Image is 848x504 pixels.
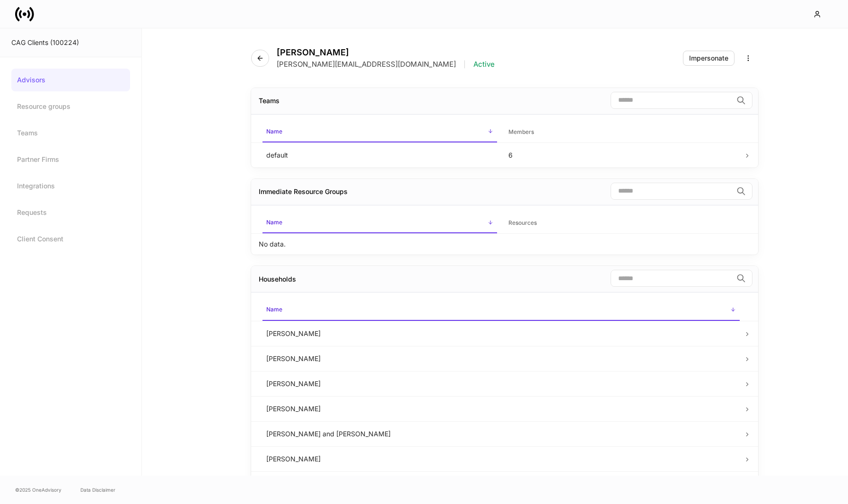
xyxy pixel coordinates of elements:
[259,187,348,196] div: Immediate Resource Groups
[11,38,130,47] div: CAG Clients (100224)
[259,142,501,168] td: default
[259,239,286,249] p: No data.
[508,218,537,227] h6: Resources
[80,486,115,494] a: Data Disclaimer
[508,127,534,136] h6: Members
[277,60,456,69] p: [PERSON_NAME][EMAIL_ADDRESS][DOMAIN_NAME]
[262,122,498,142] span: Name
[259,421,743,446] td: [PERSON_NAME] and [PERSON_NAME]
[259,446,743,471] td: [PERSON_NAME]
[505,123,740,142] span: Members
[11,95,130,118] a: Resource groups
[259,274,296,284] div: Households
[259,396,743,421] td: [PERSON_NAME]
[259,96,280,106] div: Teams
[501,142,743,168] td: 6
[262,300,740,320] span: Name
[11,201,130,224] a: Requests
[266,218,282,227] h6: Name
[262,213,498,233] span: Name
[15,486,61,494] span: © 2025 OneAdvisory
[259,321,743,346] td: [PERSON_NAME]
[689,55,728,62] div: Impersonate
[11,228,130,250] a: Client Consent
[463,60,466,69] p: |
[473,60,495,69] p: Active
[277,47,495,58] h4: [PERSON_NAME]
[11,175,130,197] a: Integrations
[266,127,282,136] h6: Name
[11,69,130,91] a: Advisors
[11,148,130,171] a: Partner Firms
[259,371,743,396] td: [PERSON_NAME]
[259,346,743,371] td: [PERSON_NAME]
[505,213,740,233] span: Resources
[259,471,743,496] td: [PERSON_NAME]
[11,122,130,144] a: Teams
[683,51,734,66] button: Impersonate
[266,305,282,314] h6: Name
